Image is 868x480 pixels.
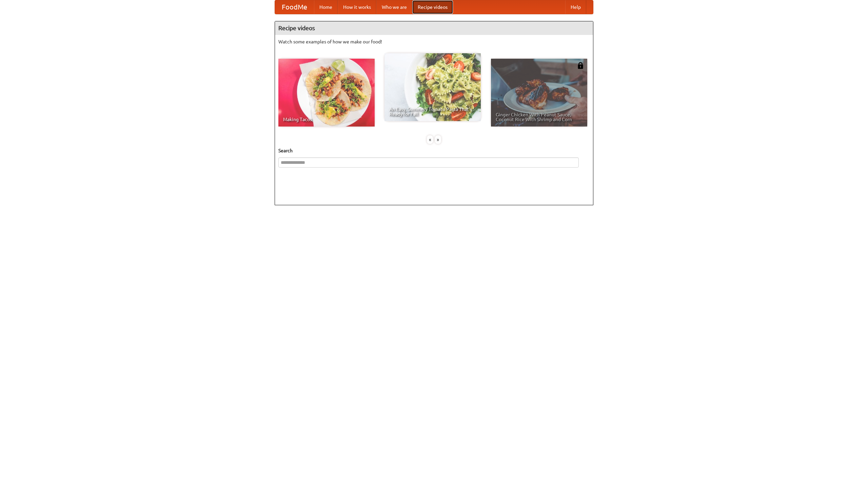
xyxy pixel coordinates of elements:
h5: Search [278,147,590,154]
a: FoodMe [275,0,314,14]
span: Making Tacos [283,117,370,122]
a: An Easy, Summery Tomato Pasta That's Ready for Fall [384,53,481,121]
a: Making Tacos [278,59,375,127]
a: Home [314,0,338,14]
p: Watch some examples of how we make our food! [278,38,590,45]
h4: Recipe videos [275,21,593,35]
img: 483408.png [577,62,584,69]
a: Who we are [376,0,412,14]
a: How it works [338,0,376,14]
div: « [427,135,433,144]
a: Recipe videos [412,0,453,14]
a: Help [565,0,586,14]
div: » [435,135,441,144]
span: An Easy, Summery Tomato Pasta That's Ready for Fall [389,107,476,116]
